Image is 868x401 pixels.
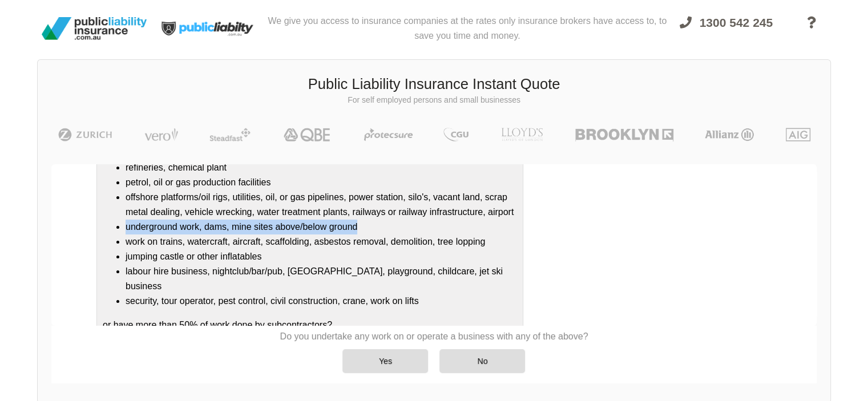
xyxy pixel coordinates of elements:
li: work on trains, watercraft, aircraft, scaffolding, asbestos removal, demolition, tree lopping [126,234,517,249]
li: petrol, oil or gas production facilities [126,175,517,190]
a: 1300 542 245 [669,9,783,52]
li: offshore platforms/oil rigs, utilities, oil, or gas pipelines, power station, silo's, vacant land... [126,190,517,220]
img: LLOYD's | Public Liability Insurance [495,128,550,141]
li: security, tour operator, pest control, civil construction, crane, work on lifts [126,294,517,309]
img: Vero | Public Liability Insurance [139,128,183,141]
li: labour hire business, nightclub/bar/pub, [GEOGRAPHIC_DATA], playground, childcare, jet ski business [126,264,517,294]
li: jumping castle or other inflatables [126,249,517,264]
img: CGU | Public Liability Insurance [439,128,473,141]
h3: Public Liability Insurance Instant Quote [46,74,822,95]
img: Allianz | Public Liability Insurance [699,128,760,141]
img: Zurich | Public Liability Insurance [53,128,118,141]
img: Public Liability Insurance [37,13,151,44]
div: Yes [342,349,428,373]
img: Public Liability Insurance Light [151,5,265,52]
li: refineries, chemical plant [126,160,517,175]
img: QBE | Public Liability Insurance [277,128,338,141]
span: 1300 542 245 [700,16,773,29]
p: Do you undertake any work on or operate a business with any of the above? [280,330,588,343]
img: Protecsure | Public Liability Insurance [360,128,417,141]
img: AIG | Public Liability Insurance [781,128,815,141]
li: underground work, dams, mine sites above/below ground [126,220,517,234]
img: Brooklyn | Public Liability Insurance [571,128,677,141]
div: No [439,349,525,373]
div: We give you access to insurance companies at the rates only insurance brokers have access to, to ... [265,5,669,52]
div: Do you undertake any work on or operate a business that is/has a: or have more than 50% of work d... [96,139,523,339]
p: For self employed persons and small businesses [46,95,822,106]
img: Steadfast | Public Liability Insurance [205,128,255,141]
